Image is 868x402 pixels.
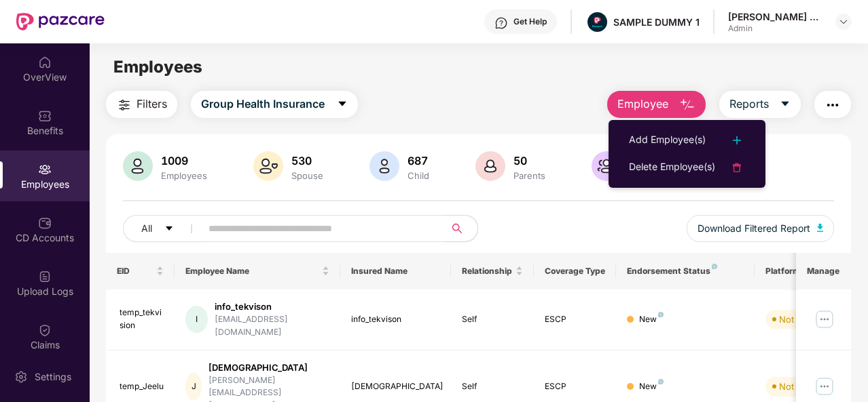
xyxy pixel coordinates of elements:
span: Employees [113,57,202,77]
button: Filters [106,91,177,118]
span: caret-down [164,224,174,235]
span: EID [117,266,154,277]
span: Reports [729,96,769,113]
div: Add Employee(s) [629,132,706,148]
img: svg+xml;base64,PHN2ZyB4bWxucz0iaHR0cDovL3d3dy53My5vcmcvMjAwMC9zdmciIHhtbG5zOnhsaW5rPSJodHRwOi8vd3... [253,151,283,181]
img: svg+xml;base64,PHN2ZyB4bWxucz0iaHR0cDovL3d3dy53My5vcmcvMjAwMC9zdmciIHdpZHRoPSI4IiBoZWlnaHQ9IjgiIH... [712,264,717,269]
th: Relationship [451,253,534,289]
th: Employee Name [175,253,340,289]
div: 1009 [158,154,210,167]
img: svg+xml;base64,PHN2ZyB4bWxucz0iaHR0cDovL3d3dy53My5vcmcvMjAwMC9zdmciIHhtbG5zOnhsaW5rPSJodHRwOi8vd3... [592,151,621,181]
img: svg+xml;base64,PHN2ZyB4bWxucz0iaHR0cDovL3d3dy53My5vcmcvMjAwMC9zdmciIHdpZHRoPSIyNCIgaGVpZ2h0PSIyNC... [729,132,745,148]
div: Get Help [513,16,547,27]
div: info_tekvison [351,313,440,326]
div: Admin [728,23,823,34]
div: [EMAIL_ADDRESS][DOMAIN_NAME] [215,313,329,339]
div: SAMPLE DUMMY 1 [613,16,700,28]
div: Employees [158,170,210,181]
th: Insured Name [340,253,451,289]
div: [DEMOGRAPHIC_DATA] [209,361,329,374]
img: svg+xml;base64,PHN2ZyBpZD0iU2V0dGluZy0yMHgyMCIgeG1sbnM9Imh0dHA6Ly93d3cudzMub3JnLzIwMDAvc3ZnIiB3aW... [14,370,28,384]
div: J [185,373,201,400]
img: svg+xml;base64,PHN2ZyBpZD0iSGVscC0zMngzMiIgeG1sbnM9Imh0dHA6Ly93d3cudzMub3JnLzIwMDAvc3ZnIiB3aWR0aD... [494,16,508,30]
button: Reportscaret-down [719,91,801,118]
div: Spouse [289,170,326,181]
span: Relationship [462,266,513,277]
div: Settings [31,370,75,384]
img: svg+xml;base64,PHN2ZyB4bWxucz0iaHR0cDovL3d3dy53My5vcmcvMjAwMC9zdmciIHhtbG5zOnhsaW5rPSJodHRwOi8vd3... [475,151,505,181]
div: Self [462,313,523,326]
img: svg+xml;base64,PHN2ZyBpZD0iQmVuZWZpdHMiIHhtbG5zPSJodHRwOi8vd3d3LnczLm9yZy8yMDAwL3N2ZyIgd2lkdGg9Ij... [38,109,52,123]
img: svg+xml;base64,PHN2ZyB4bWxucz0iaHR0cDovL3d3dy53My5vcmcvMjAwMC9zdmciIHdpZHRoPSI4IiBoZWlnaHQ9IjgiIH... [658,312,664,317]
span: Download Filtered Report [698,221,810,236]
img: svg+xml;base64,PHN2ZyBpZD0iRHJvcGRvd24tMzJ4MzIiIHhtbG5zPSJodHRwOi8vd3d3LnczLm9yZy8yMDAwL3N2ZyIgd2... [838,16,849,27]
button: search [444,215,478,242]
th: Coverage Type [534,253,617,289]
img: manageButton [814,308,835,330]
span: Employee Name [185,266,319,277]
img: svg+xml;base64,PHN2ZyBpZD0iQ0RfQWNjb3VudHMiIGRhdGEtbmFtZT0iQ0QgQWNjb3VudHMiIHhtbG5zPSJodHRwOi8vd3... [38,216,52,230]
div: New [639,313,664,326]
img: svg+xml;base64,PHN2ZyBpZD0iRW1wbG95ZWVzIiB4bWxucz0iaHR0cDovL3d3dy53My5vcmcvMjAwMC9zdmciIHdpZHRoPS... [38,163,52,176]
div: Not Verified [779,380,829,393]
div: New [639,380,664,393]
img: Pazcare_Alternative_logo-01-01.png [587,12,607,32]
img: svg+xml;base64,PHN2ZyB4bWxucz0iaHR0cDovL3d3dy53My5vcmcvMjAwMC9zdmciIHhtbG5zOnhsaW5rPSJodHRwOi8vd3... [369,151,399,181]
img: svg+xml;base64,PHN2ZyBpZD0iSG9tZSIgeG1sbnM9Imh0dHA6Ly93d3cudzMub3JnLzIwMDAvc3ZnIiB3aWR0aD0iMjAiIG... [38,56,52,69]
img: svg+xml;base64,PHN2ZyBpZD0iQ2xhaW0iIHhtbG5zPSJodHRwOi8vd3d3LnczLm9yZy8yMDAwL3N2ZyIgd2lkdGg9IjIwIi... [38,323,52,337]
span: All [141,221,152,236]
div: 50 [511,154,548,167]
div: [PERSON_NAME] K S [728,10,823,23]
div: I [185,306,208,333]
button: Employee [607,91,706,118]
img: svg+xml;base64,PHN2ZyBpZD0iVXBsb2FkX0xvZ3MiIGRhdGEtbmFtZT0iVXBsb2FkIExvZ3MiIHhtbG5zPSJodHRwOi8vd3... [38,270,52,283]
button: Allcaret-down [123,215,206,242]
div: Not Verified [779,313,829,326]
div: [DEMOGRAPHIC_DATA] [351,380,440,393]
img: svg+xml;base64,PHN2ZyB4bWxucz0iaHR0cDovL3d3dy53My5vcmcvMjAwMC9zdmciIHhtbG5zOnhsaW5rPSJodHRwOi8vd3... [817,224,824,232]
div: info_tekvison [215,300,329,313]
div: Child [405,170,432,181]
span: Employee [617,96,668,113]
div: ESCP [545,380,606,393]
th: Manage [796,253,851,289]
div: Self [462,380,523,393]
span: search [444,223,471,234]
img: svg+xml;base64,PHN2ZyB4bWxucz0iaHR0cDovL3d3dy53My5vcmcvMjAwMC9zdmciIHdpZHRoPSIyNCIgaGVpZ2h0PSIyNC... [825,97,841,113]
th: EID [106,253,175,289]
div: ESCP [545,313,606,326]
span: caret-down [337,98,348,110]
div: Endorsement Status [627,266,743,277]
button: Group Health Insurancecaret-down [191,91,358,118]
span: Filters [137,96,167,113]
span: Group Health Insurance [201,96,325,113]
div: Platform Status [765,266,840,277]
img: manageButton [814,376,835,397]
span: caret-down [780,98,791,110]
img: svg+xml;base64,PHN2ZyB4bWxucz0iaHR0cDovL3d3dy53My5vcmcvMjAwMC9zdmciIHhtbG5zOnhsaW5rPSJodHRwOi8vd3... [679,97,695,113]
img: svg+xml;base64,PHN2ZyB4bWxucz0iaHR0cDovL3d3dy53My5vcmcvMjAwMC9zdmciIHdpZHRoPSIyNCIgaGVpZ2h0PSIyNC... [116,97,132,113]
div: Parents [511,170,548,181]
button: Download Filtered Report [687,215,835,242]
img: svg+xml;base64,PHN2ZyB4bWxucz0iaHR0cDovL3d3dy53My5vcmcvMjAwMC9zdmciIHdpZHRoPSIyNCIgaGVpZ2h0PSIyNC... [729,159,745,176]
div: 687 [405,154,432,167]
div: temp_tekvision [120,306,164,332]
div: temp_Jeelu [120,380,164,393]
div: Delete Employee(s) [629,159,715,176]
div: 530 [289,154,326,167]
img: New Pazcare Logo [16,13,105,31]
img: svg+xml;base64,PHN2ZyB4bWxucz0iaHR0cDovL3d3dy53My5vcmcvMjAwMC9zdmciIHdpZHRoPSI4IiBoZWlnaHQ9IjgiIH... [658,379,664,384]
img: svg+xml;base64,PHN2ZyB4bWxucz0iaHR0cDovL3d3dy53My5vcmcvMjAwMC9zdmciIHhtbG5zOnhsaW5rPSJodHRwOi8vd3... [123,151,153,181]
